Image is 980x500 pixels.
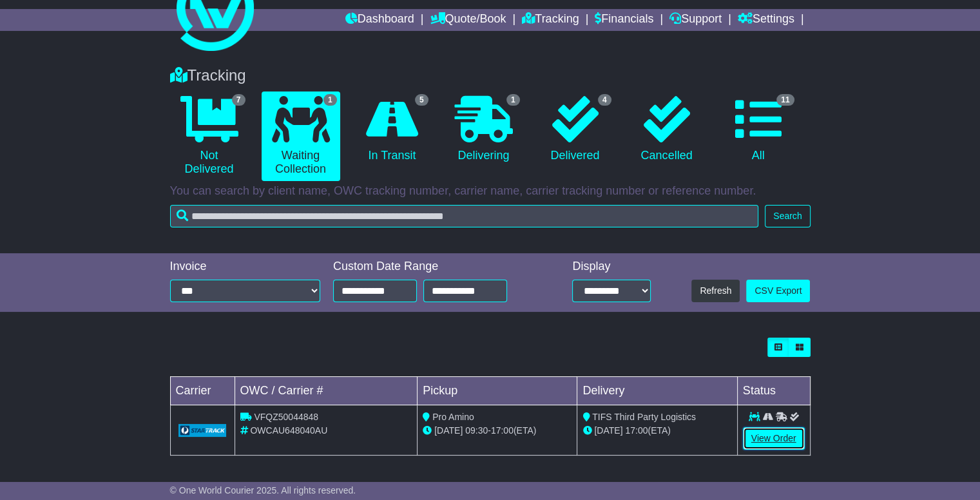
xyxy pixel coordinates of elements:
[691,280,740,302] button: Refresh
[178,424,227,437] img: GetCarrierServiceLogo
[491,425,514,436] span: 17:00
[434,425,463,436] span: [DATE]
[170,184,811,198] p: You can search by client name, OWC tracking number, carrier name, carrier tracking number or refe...
[353,91,432,168] a: 5 In Transit
[232,94,245,106] span: 7
[628,91,706,168] a: Cancelled
[765,205,810,227] button: Search
[430,9,506,31] a: Quote/Book
[506,94,520,106] span: 1
[333,260,538,274] div: Custom Date Range
[536,91,615,168] a: 4 Delivered
[582,424,731,438] div: (ETA)
[465,425,488,436] span: 09:30
[170,377,235,405] td: Carrier
[445,91,523,168] a: 1 Delivering
[345,9,414,31] a: Dashboard
[625,425,648,436] span: 17:00
[415,94,428,106] span: 5
[250,425,327,436] span: OWCAU648040AU
[598,94,611,106] span: 4
[743,427,805,450] a: View Order
[572,260,651,274] div: Display
[522,9,579,31] a: Tracking
[594,425,622,436] span: [DATE]
[262,91,340,181] a: 1 Waiting Collection
[746,280,810,302] a: CSV Export
[323,94,337,106] span: 1
[719,91,798,168] a: 11 All
[432,412,474,422] span: Pro Amino
[418,377,577,405] td: Pickup
[776,94,794,106] span: 11
[577,377,737,405] td: Delivery
[235,377,418,405] td: OWC / Carrier #
[737,377,810,405] td: Status
[170,91,249,181] a: 7 Not Delivered
[669,9,722,31] a: Support
[738,9,794,31] a: Settings
[170,260,321,274] div: Invoice
[595,9,653,31] a: Financials
[254,412,318,422] span: VFQZ50044848
[170,485,356,495] span: © One World Courier 2025. All rights reserved.
[423,424,572,438] div: - (ETA)
[592,412,696,422] span: TIFS Third Party Logistics
[164,66,817,85] div: Tracking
